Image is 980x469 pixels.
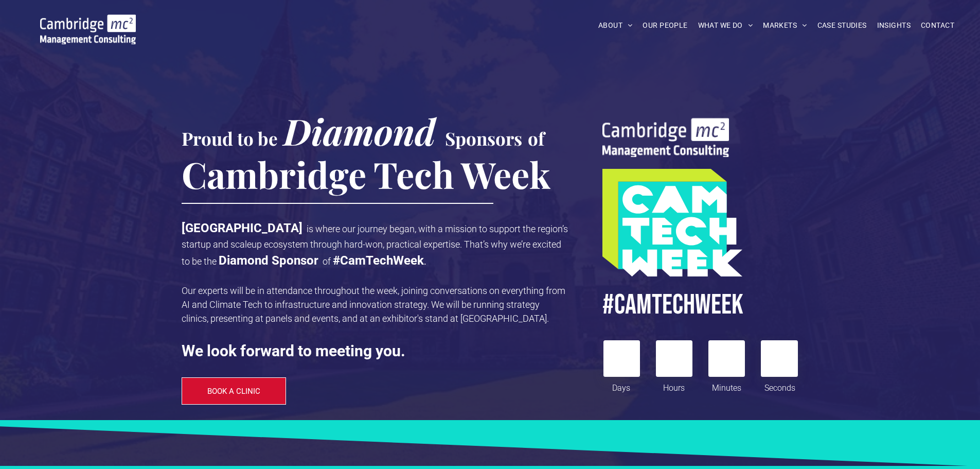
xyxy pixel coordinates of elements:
[182,342,405,360] strong: We look forward to meeting you.
[182,285,565,324] span: Our experts will be in attendance throughout the week, joining conversations on everything from A...
[602,169,742,276] img: A turquoise and lime green geometric graphic with the words CAM TECH WEEK in bold white letters s...
[182,377,287,405] a: BOOK A CLINIC
[602,288,743,322] span: #CamTECHWEEK
[207,387,260,396] span: BOOK A CLINIC
[872,18,916,33] a: INSIGHTS
[603,377,639,394] div: Days
[762,377,798,394] div: Seconds
[182,126,278,150] span: Proud to be
[812,18,872,33] a: CASE STUDIES
[916,18,959,33] a: CONTACT
[40,14,136,44] img: Go to Homepage
[709,377,745,394] div: Minutes
[693,18,758,33] a: WHAT WE DO
[182,223,568,267] span: is where our journey began, with a mission to support the region’s startup and scaleup ecosystem ...
[528,126,544,150] span: of
[283,107,436,155] span: Diamond
[637,18,692,33] a: OUR PEOPLE
[219,253,318,268] strong: Diamond Sponsor
[323,256,331,267] span: of
[656,377,692,394] div: Hours
[182,221,302,235] strong: [GEOGRAPHIC_DATA]
[424,256,426,267] span: .
[445,126,522,150] span: Sponsors
[593,18,638,33] a: ABOUT
[758,18,812,33] a: MARKETS
[182,150,550,198] span: Cambridge Tech Week
[333,253,424,268] strong: #CamTechWeek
